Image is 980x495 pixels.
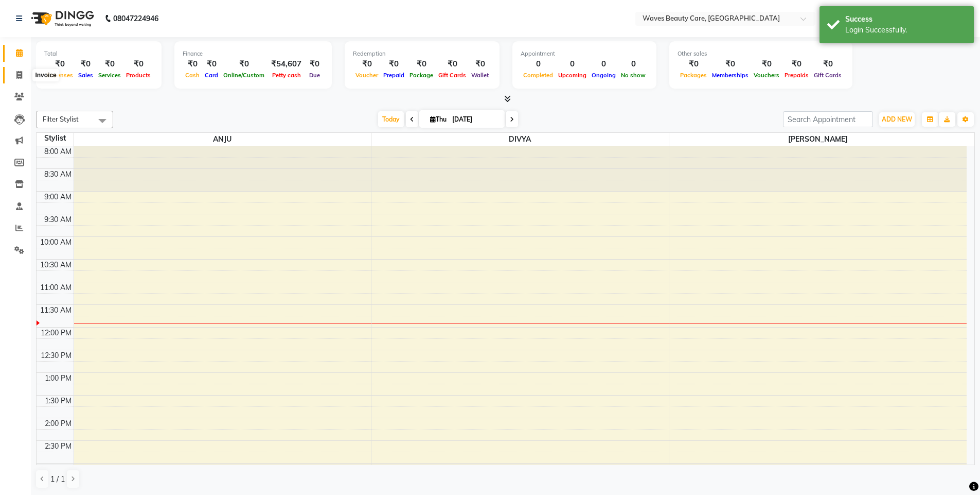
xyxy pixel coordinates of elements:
span: Cash [183,72,202,79]
span: Gift Cards [436,72,469,79]
div: ₹0 [407,58,436,70]
div: ₹0 [353,58,381,70]
span: Petty cash [270,72,304,79]
div: ₹0 [678,58,709,70]
b: 08047224946 [113,4,158,33]
div: 10:30 AM [38,260,74,270]
span: Thu [427,115,449,123]
span: Sales [76,72,96,79]
div: 11:00 AM [38,282,74,293]
div: Appointment [521,49,648,58]
div: 3:00 PM [43,464,74,474]
div: ₹0 [76,58,96,70]
div: 2:00 PM [43,418,74,429]
span: Prepaid [381,72,407,79]
div: 11:30 AM [38,305,74,316]
div: ₹0 [811,58,844,70]
div: ₹0 [436,58,469,70]
div: 9:30 AM [42,214,74,225]
div: ₹0 [183,58,202,70]
span: Vouchers [751,72,782,79]
div: ₹0 [469,58,491,70]
div: ₹0 [709,58,751,70]
span: Completed [521,72,556,79]
input: 2025-09-04 [449,112,501,127]
div: 0 [589,58,618,70]
span: Upcoming [556,72,589,79]
span: Memberships [709,72,751,79]
span: ANJU [74,133,371,146]
div: ₹0 [782,58,811,70]
div: ₹0 [123,58,153,70]
span: Card [202,72,221,79]
div: 1:30 PM [43,396,74,406]
span: ADD NEW [882,115,912,123]
span: Packages [678,72,709,79]
div: 1:00 PM [43,373,74,384]
span: Prepaids [782,72,811,79]
input: Search Appointment [783,111,873,127]
div: Invoice [32,69,59,81]
div: Success [845,14,966,25]
div: Stylist [37,133,74,144]
div: ₹0 [44,58,76,70]
div: Redemption [353,49,491,58]
div: 8:00 AM [42,146,74,157]
div: 9:00 AM [42,192,74,202]
button: ADD NEW [879,112,915,127]
div: 8:30 AM [42,169,74,180]
div: Finance [183,49,324,58]
div: ₹0 [306,58,324,70]
span: Due [307,72,323,79]
span: Package [407,72,436,79]
div: 10:00 AM [38,237,74,248]
div: 12:30 PM [39,350,74,361]
span: Wallet [469,72,491,79]
div: 2:30 PM [43,441,74,452]
span: Products [123,72,153,79]
span: Services [96,72,123,79]
span: Today [378,111,404,127]
div: 0 [556,58,589,70]
div: ₹0 [751,58,782,70]
div: 12:00 PM [39,328,74,338]
span: Online/Custom [221,72,267,79]
div: Total [44,49,153,58]
span: DIVYA [371,133,669,146]
div: Other sales [678,49,844,58]
div: ₹0 [96,58,123,70]
div: 0 [618,58,648,70]
div: ₹0 [221,58,267,70]
div: ₹54,607 [267,58,306,70]
span: Ongoing [589,72,618,79]
span: [PERSON_NAME] [669,133,967,146]
span: Filter Stylist [43,115,79,123]
div: Login Successfully. [845,25,966,36]
span: 1 / 1 [50,474,65,485]
span: Voucher [353,72,381,79]
div: ₹0 [202,58,221,70]
div: ₹0 [381,58,407,70]
img: logo [26,4,97,33]
span: No show [618,72,648,79]
span: Gift Cards [811,72,844,79]
div: 0 [521,58,556,70]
